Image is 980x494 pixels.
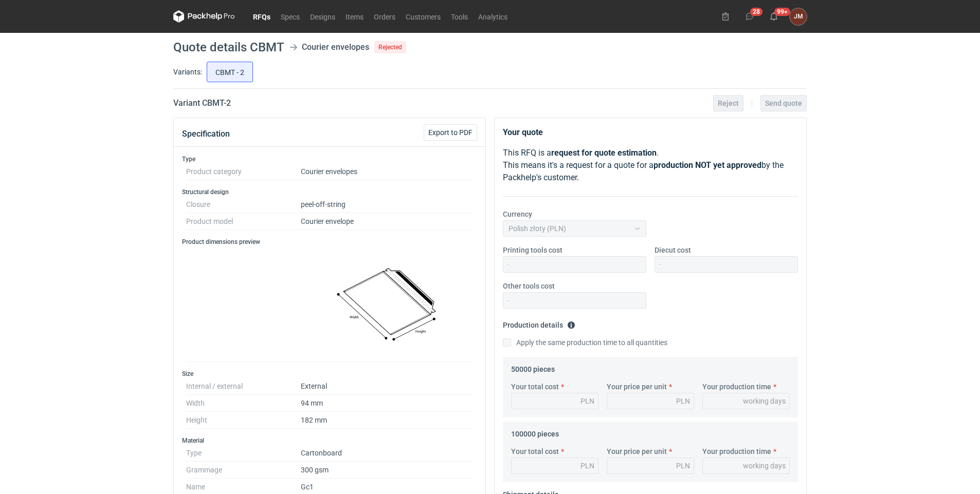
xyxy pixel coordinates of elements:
[186,395,301,412] dt: Width
[186,445,301,462] dt: Type
[276,10,305,23] a: Specs
[446,10,473,23] a: Tools
[503,281,555,291] label: Other tools cost
[369,10,401,23] a: Orders
[401,10,446,23] a: Customers
[424,124,477,141] button: Export to PDF
[173,67,202,77] label: Variants:
[511,426,559,438] legend: 100000 pieces
[702,446,771,457] label: Your production time
[760,95,807,111] button: Send quote
[302,41,369,53] div: Courier envelopes
[305,10,340,23] a: Designs
[301,196,473,213] dd: peel-off-string
[186,196,301,213] dt: Closure
[301,378,473,395] dd: External
[503,245,562,255] label: Printing tools cost
[182,122,230,146] button: Specification
[248,10,276,23] a: RFQs
[503,147,798,184] p: This RFQ is a . This means it's a request for a quote for a by the Packhelp's customer.
[301,395,473,412] dd: 94 mm
[207,62,253,82] label: CBMT - 2
[186,412,301,429] dt: Height
[182,370,477,378] h3: Size
[718,100,739,107] span: Reject
[503,337,667,348] label: Apply the same production time to all quantities
[511,361,555,373] legend: 50000 pieces
[173,97,231,109] h2: Variant CBMT - 2
[766,8,782,25] button: 99+
[301,445,473,462] dd: Cartonboard
[301,462,473,479] dd: 300 gsm
[503,317,575,329] legend: Production details
[182,155,477,163] h3: Type
[473,10,513,23] a: Analytics
[551,148,657,158] strong: request for quote estimation
[301,412,473,429] dd: 182 mm
[607,382,667,392] label: Your price per unit
[186,378,301,395] dt: Internal / external
[340,10,369,23] a: Items
[173,10,235,23] svg: Packhelp Pro
[301,163,473,180] dd: Courier envelopes
[702,382,771,392] label: Your production time
[790,8,807,25] div: JOANNA MOCZAŁA
[580,396,594,406] div: PLN
[511,382,559,392] label: Your total cost
[790,8,807,25] button: JM
[741,8,758,25] button: 28
[182,238,477,246] h3: Product dimensions preview
[182,436,477,445] h3: Material
[676,461,690,471] div: PLN
[173,41,284,53] h1: Quote details CBMT
[654,160,761,170] strong: production NOT yet approved
[182,188,477,196] h3: Structural design
[503,209,532,219] label: Currency
[713,95,743,111] button: Reject
[301,213,473,230] dd: Courier envelope
[511,446,559,457] label: Your total cost
[503,127,543,137] strong: Your quote
[743,396,786,406] div: working days
[676,396,690,406] div: PLN
[655,245,691,255] label: Diecut cost
[428,129,473,136] span: Export to PDF
[580,461,594,471] div: PLN
[186,462,301,479] dt: Grammage
[374,41,406,53] span: Rejected
[186,163,301,180] dt: Product category
[743,461,786,471] div: working days
[607,446,667,457] label: Your price per unit
[186,213,301,230] dt: Product model
[765,100,802,107] span: Send quote
[301,250,473,357] img: courier_envelope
